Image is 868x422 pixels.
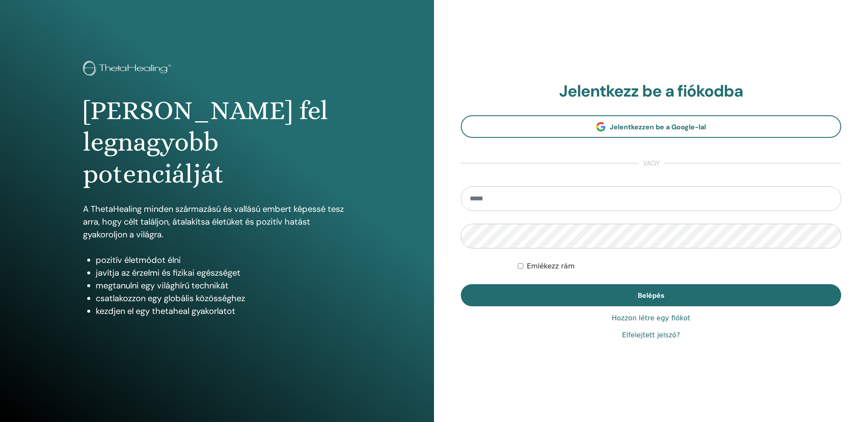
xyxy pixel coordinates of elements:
[83,202,351,241] p: A ThetaHealing minden származású és vallású embert képessé tesz arra, hogy célt találjon, átalakí...
[461,115,841,138] a: Jelentkezzen be a Google-lal
[96,292,351,305] li: csatlakozzon egy globális közösséghez
[461,284,841,306] button: Belépés
[527,261,574,271] label: Emlékezz rám
[83,95,351,190] h1: [PERSON_NAME] fel legnagyobb potenciálját
[612,313,691,323] a: Hozzon létre egy fiókot
[622,330,680,340] a: Elfelejtett jelszó?
[639,158,664,168] span: vagy
[461,82,841,101] h2: Jelentkezz be a fiókodba
[96,254,351,266] li: pozitív életmódot élni
[96,279,351,292] li: megtanulni egy világhírű technikát
[638,291,665,300] span: Belépés
[518,261,841,271] div: Keep me authenticated indefinitely or until I manually logout
[610,123,706,131] span: Jelentkezzen be a Google-lal
[96,305,351,317] li: kezdjen el egy thetaheal gyakorlatot
[96,266,351,279] li: javítja az érzelmi és fizikai egészséget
